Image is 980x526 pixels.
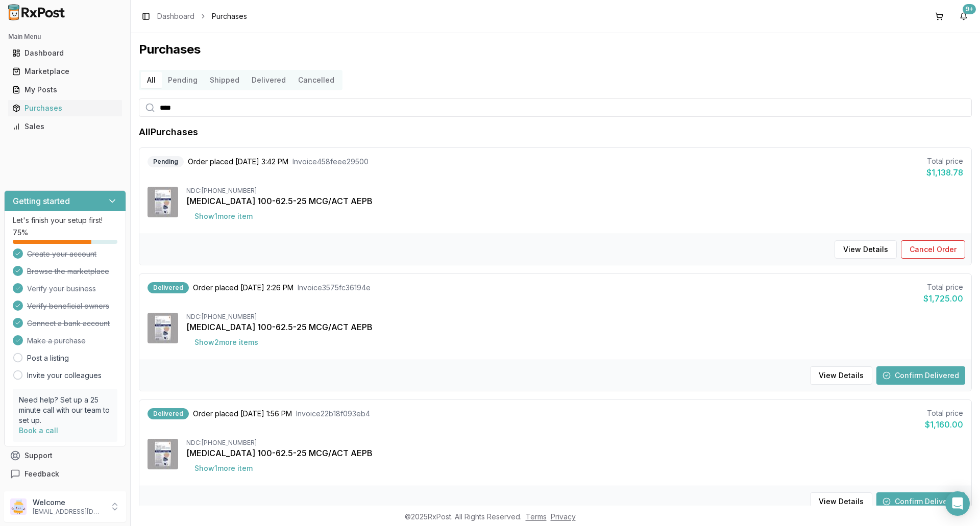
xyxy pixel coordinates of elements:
a: Privacy [551,512,576,521]
span: Invoice 458feee29500 [292,157,369,167]
a: Marketplace [8,62,122,81]
button: View Details [835,240,897,259]
button: View Details [810,492,872,511]
button: My Posts [4,82,126,98]
div: NDC: [PHONE_NUMBER] [186,187,963,195]
button: Support [4,446,126,465]
span: Verify your business [27,284,96,294]
span: Invoice 3575fc36194e [298,283,371,293]
span: Browse the marketplace [27,266,109,277]
span: Invoice 22b18f093eb4 [296,409,370,419]
div: Purchases [12,103,118,113]
a: Dashboard [157,11,194,21]
p: Let's finish your setup first! [13,215,117,226]
span: Purchases [212,11,247,21]
button: Marketplace [4,63,126,80]
p: Welcome [33,497,104,508]
div: Marketplace [12,66,118,77]
div: 9+ [963,4,976,14]
img: Trelegy Ellipta 100-62.5-25 MCG/ACT AEPB [148,313,178,343]
img: Trelegy Ellipta 100-62.5-25 MCG/ACT AEPB [148,439,178,469]
button: 9+ [955,8,972,24]
div: Delivered [148,282,189,293]
button: Feedback [4,465,126,483]
div: Total price [926,156,963,166]
div: Delivered [148,408,189,419]
button: Purchases [4,100,126,116]
button: View Details [810,366,872,385]
a: Invite your colleagues [27,370,102,381]
div: Dashboard [12,48,118,58]
button: Show2more items [186,333,266,352]
a: Book a call [19,426,58,435]
a: Dashboard [8,44,122,62]
button: Cancel Order [901,240,965,259]
h3: Getting started [13,195,70,207]
button: Pending [162,72,204,88]
span: Connect a bank account [27,318,110,329]
a: Post a listing [27,353,69,363]
nav: breadcrumb [157,11,247,21]
span: Feedback [24,469,59,479]
button: Confirm Delivered [876,366,965,385]
span: Make a purchase [27,336,86,346]
button: Show1more item [186,459,261,478]
a: Sales [8,117,122,136]
a: Purchases [8,99,122,117]
h2: Main Menu [8,33,122,41]
img: User avatar [10,498,27,515]
div: Total price [925,408,963,418]
div: Open Intercom Messenger [945,491,970,516]
img: Trelegy Ellipta 100-62.5-25 MCG/ACT AEPB [148,187,178,217]
div: Pending [148,156,184,167]
img: RxPost Logo [4,4,69,20]
span: Order placed [DATE] 1:56 PM [193,409,292,419]
div: [MEDICAL_DATA] 100-62.5-25 MCG/ACT AEPB [186,447,963,459]
button: Sales [4,118,126,135]
div: NDC: [PHONE_NUMBER] [186,313,963,321]
button: Dashboard [4,45,126,61]
a: My Posts [8,81,122,99]
span: Verify beneficial owners [27,301,109,311]
span: Create your account [27,249,96,259]
div: [MEDICAL_DATA] 100-62.5-25 MCG/ACT AEPB [186,321,963,333]
div: Sales [12,121,118,132]
p: Need help? Set up a 25 minute call with our team to set up. [19,395,111,425]
button: Show1more item [186,207,261,226]
a: Terms [526,512,547,521]
button: Confirm Delivered [876,492,965,511]
div: $1,160.00 [925,418,963,431]
span: Order placed [DATE] 2:26 PM [193,283,293,293]
button: Shipped [204,72,246,88]
div: $1,138.78 [926,166,963,179]
button: Delivered [246,72,292,88]
span: 75 % [13,228,28,238]
button: All [141,72,162,88]
div: $1,725.00 [923,292,963,305]
span: Order placed [DATE] 3:42 PM [188,157,288,167]
h1: Purchases [139,41,972,58]
button: Cancelled [292,72,340,88]
p: [EMAIL_ADDRESS][DOMAIN_NAME] [33,508,104,516]
div: Total price [923,282,963,292]
h1: All Purchases [139,125,198,139]
div: [MEDICAL_DATA] 100-62.5-25 MCG/ACT AEPB [186,195,963,207]
div: NDC: [PHONE_NUMBER] [186,439,963,447]
div: My Posts [12,85,118,95]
